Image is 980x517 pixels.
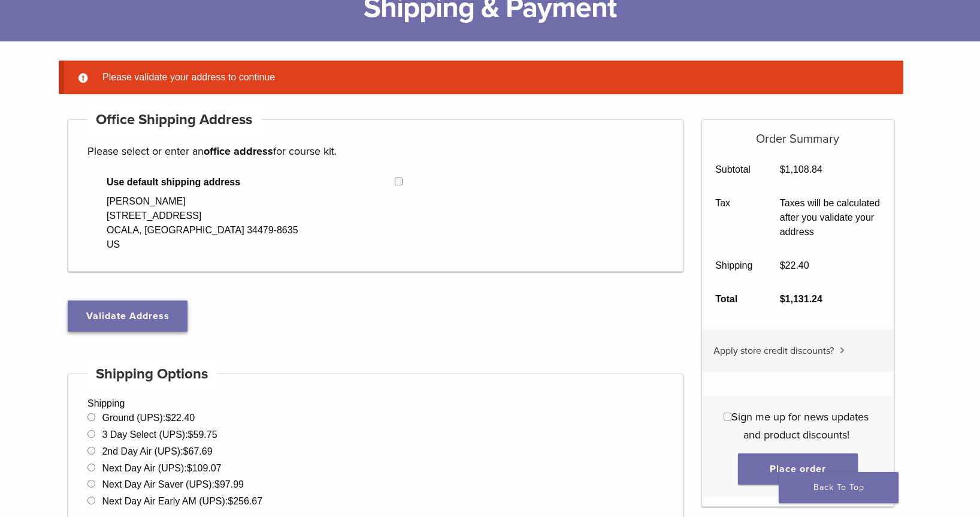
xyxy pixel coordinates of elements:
[702,120,894,146] h5: Order Summary
[780,164,785,175] span: $
[187,463,222,473] bdi: 109.07
[102,496,262,506] label: Next Day Air Early AM (UPS):
[102,463,221,473] label: Next Day Air (UPS):
[702,282,767,316] th: Total
[87,106,261,134] h4: Office Shipping Address
[214,479,244,489] bdi: 97.99
[165,413,171,423] span: $
[780,260,809,270] bdi: 22.40
[87,360,217,389] h4: Shipping Options
[102,413,195,423] label: Ground (UPS):
[183,446,189,456] span: $
[214,479,220,489] span: $
[702,249,767,282] th: Shipping
[102,429,217,440] label: 3 Day Select (UPS):
[102,479,244,489] label: Next Day Air Saver (UPS):
[87,142,664,160] p: Please select or enter an for course kit.
[724,413,731,420] input: Sign me up for news updates and product discounts!
[102,446,212,456] label: 2nd Day Air (UPS):
[738,453,858,485] button: Place order
[183,446,213,456] bdi: 67.69
[766,187,894,249] td: Taxes will be calculated after you validate your address
[187,463,192,473] span: $
[702,153,767,187] th: Subtotal
[713,345,834,357] span: Apply store credit discounts?
[98,70,884,85] li: Please validate your address to continue
[840,347,845,353] img: caret.svg
[228,496,262,506] bdi: 256.67
[188,429,217,440] bdi: 59.75
[702,187,767,249] th: Tax
[165,413,195,423] bdi: 22.40
[107,175,395,190] span: Use default shipping address
[188,429,193,440] span: $
[204,145,273,158] strong: office address
[780,294,785,304] span: $
[68,300,187,332] button: Validate Address
[228,496,233,506] span: $
[780,164,822,175] bdi: 1,108.84
[107,194,298,252] div: [PERSON_NAME] [STREET_ADDRESS] OCALA, [GEOGRAPHIC_DATA] 34479-8635 US
[780,260,785,270] span: $
[780,294,822,304] bdi: 1,131.24
[731,410,869,441] span: Sign me up for news updates and product discounts!
[779,472,899,503] a: Back To Top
